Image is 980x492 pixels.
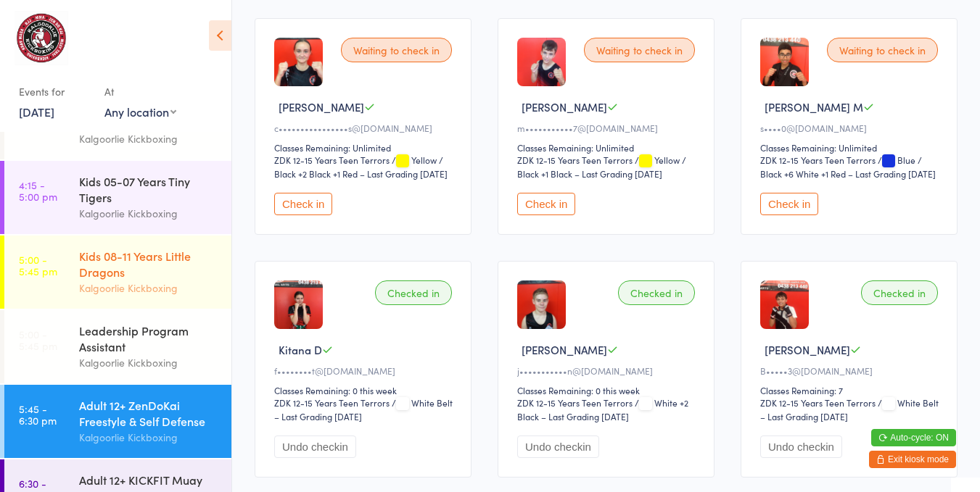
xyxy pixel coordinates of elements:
[760,396,876,409] div: ZDK 12-15 Years Teen Terrors
[79,429,219,446] div: Kalgoorlie Kickboxing
[274,193,332,215] button: Check in
[79,205,219,222] div: Kalgoorlie Kickboxing
[19,328,57,351] time: 5:00 - 5:45 pm
[522,99,607,114] span: [PERSON_NAME]
[15,11,68,65] img: Kalgoorlie Kickboxing
[869,451,956,468] button: Exit kiosk mode
[4,385,231,458] a: 5:45 -6:30 pmAdult 12+ ZenDoKai Freestyle & Self DefenseKalgoorlie Kickboxing
[760,122,942,134] div: s••••0@[DOMAIN_NAME]
[19,179,57,202] time: 4:15 - 5:00 pm
[618,280,695,305] div: Checked in
[274,384,456,396] div: Classes Remaining: 0 this week
[274,38,323,86] img: image1732099010.png
[765,342,850,357] span: [PERSON_NAME]
[760,435,842,458] button: Undo checkin
[584,38,695,62] div: Waiting to check in
[79,280,219,296] div: Kalgoorlie Kickboxing
[104,104,176,120] div: Any location
[522,342,607,357] span: [PERSON_NAME]
[79,322,219,354] div: Leadership Program Assistant
[274,280,323,329] img: image1756527941.png
[517,38,566,86] img: image1740196896.png
[341,38,452,62] div: Waiting to check in
[79,130,219,147] div: Kalgoorlie Kickboxing
[79,354,219,371] div: Kalgoorlie Kickboxing
[765,99,863,114] span: [PERSON_NAME] M
[517,193,575,215] button: Check in
[19,104,54,120] a: [DATE]
[760,154,876,166] div: ZDK 12-15 Years Teen Terrors
[517,154,633,166] div: ZDK 12-15 Years Teen Terrors
[827,38,938,62] div: Waiting to check in
[274,122,456,134] div: c••••••••••••••••s@[DOMAIN_NAME]
[517,141,699,154] div: Classes Remaining: Unlimited
[79,397,219,429] div: Adult 12+ ZenDoKai Freestyle & Self Defense
[760,364,942,377] div: B•••••3@[DOMAIN_NAME]
[79,248,219,280] div: Kids 08-11 Years Little Dragons
[104,80,176,104] div: At
[517,122,699,134] div: m•••••••••••7@[DOMAIN_NAME]
[4,161,231,234] a: 4:15 -5:00 pmKids 05-07 Years Tiny TigersKalgoorlie Kickboxing
[274,154,390,166] div: ZDK 12-15 Years Teen Terrors
[760,38,809,86] img: image1717814275.png
[375,280,452,305] div: Checked in
[861,280,938,305] div: Checked in
[517,384,699,396] div: Classes Remaining: 0 this week
[274,396,390,409] div: ZDK 12-15 Years Teen Terrors
[760,193,818,215] button: Check in
[517,435,599,458] button: Undo checkin
[279,342,322,357] span: Kitana D
[760,141,942,154] div: Classes Remaining: Unlimited
[517,280,566,329] img: image1742988721.png
[4,235,231,309] a: 5:00 -5:45 pmKids 08-11 Years Little DragonsKalgoorlie Kickboxing
[274,364,456,377] div: f••••••••t@[DOMAIN_NAME]
[279,99,364,114] span: [PERSON_NAME]
[79,173,219,205] div: Kids 05-07 Years Tiny Tigers
[760,280,809,329] img: image1748949556.png
[517,364,699,377] div: j•••••••••••n@[DOMAIN_NAME]
[517,396,633,409] div: ZDK 12-15 Years Teen Terrors
[19,80,90,104] div: Events for
[274,435,356,458] button: Undo checkin
[19,254,57,277] time: 5:00 - 5:45 pm
[871,429,956,446] button: Auto-cycle: ON
[4,310,231,383] a: 5:00 -5:45 pmLeadership Program AssistantKalgoorlie Kickboxing
[19,403,57,426] time: 5:45 - 6:30 pm
[760,384,942,396] div: Classes Remaining: 7
[274,141,456,154] div: Classes Remaining: Unlimited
